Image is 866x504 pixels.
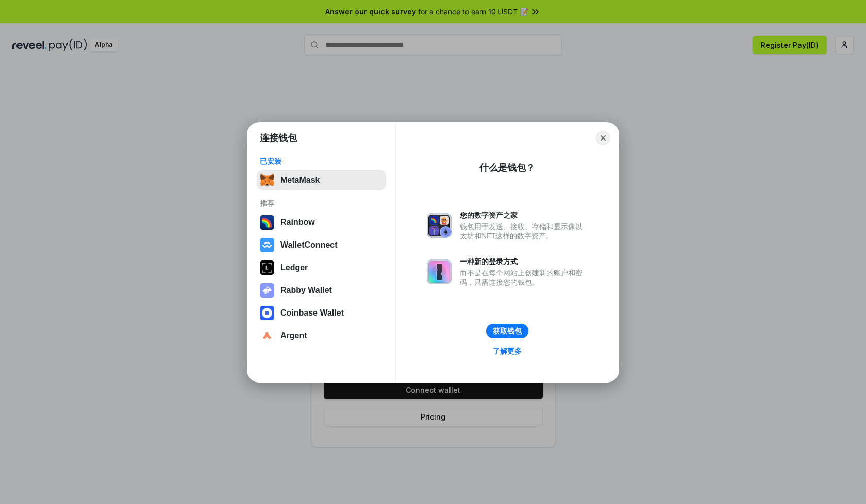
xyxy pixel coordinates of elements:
[280,240,338,250] div: WalletConnect
[260,238,274,252] img: svg+xml,%3Csvg%20width%3D%2228%22%20height%3D%2228%22%20viewBox%3D%220%200%2028%2028%22%20fill%3D...
[260,283,274,298] img: svg+xml,%3Csvg%20xmlns%3D%22http%3A%2F%2Fwww.w3.org%2F2000%2Fsvg%22%20fill%3D%22none%22%20viewBox...
[260,132,297,144] h1: 连接钱包
[257,212,386,233] button: Rainbow
[493,326,522,336] div: 获取钱包
[460,268,588,287] div: 而不是在每个网站上创建新的账户和密码，只需连接您的钱包。
[486,324,528,338] button: 获取钱包
[260,306,274,320] img: svg+xml,%3Csvg%20width%3D%2228%22%20height%3D%2228%22%20viewBox%3D%220%200%2028%2028%22%20fill%3D...
[280,218,315,227] div: Rainbow
[280,263,308,272] div: Ledger
[260,157,383,166] div: 已安装
[280,176,320,185] div: MetaMask
[427,213,452,238] img: svg+xml,%3Csvg%20xmlns%3D%22http%3A%2F%2Fwww.w3.org%2F2000%2Fsvg%22%20fill%3D%22none%22%20viewBox...
[280,331,307,340] div: Argent
[493,346,522,356] div: 了解更多
[487,344,528,358] a: 了解更多
[257,257,386,278] button: Ledger
[460,257,588,266] div: 一种新的登录方式
[479,162,535,174] div: 什么是钱包？
[280,286,332,295] div: Rabby Wallet
[280,308,344,318] div: Coinbase Wallet
[257,170,386,190] button: MetaMask
[257,303,386,323] button: Coinbase Wallet
[260,215,274,230] img: svg+xml,%3Csvg%20width%3D%22120%22%20height%3D%22120%22%20viewBox%3D%220%200%20120%20120%22%20fil...
[257,325,386,346] button: Argent
[427,259,452,284] img: svg+xml,%3Csvg%20xmlns%3D%22http%3A%2F%2Fwww.w3.org%2F2000%2Fsvg%22%20fill%3D%22none%22%20viewBox...
[260,199,383,208] div: 推荐
[460,222,588,240] div: 钱包用于发送、接收、存储和显示像以太坊和NFT这样的数字资产。
[460,211,588,220] div: 您的数字资产之家
[260,260,274,275] img: svg+xml,%3Csvg%20xmlns%3D%22http%3A%2F%2Fwww.w3.org%2F2000%2Fsvg%22%20width%3D%2228%22%20height%3...
[257,235,386,255] button: WalletConnect
[260,173,274,187] img: svg+xml,%3Csvg%20fill%3D%22none%22%20height%3D%2233%22%20viewBox%3D%220%200%2035%2033%22%20width%...
[257,280,386,301] button: Rabby Wallet
[596,131,610,145] button: Close
[260,328,274,343] img: svg+xml,%3Csvg%20width%3D%2228%22%20height%3D%2228%22%20viewBox%3D%220%200%2028%2028%22%20fill%3D...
